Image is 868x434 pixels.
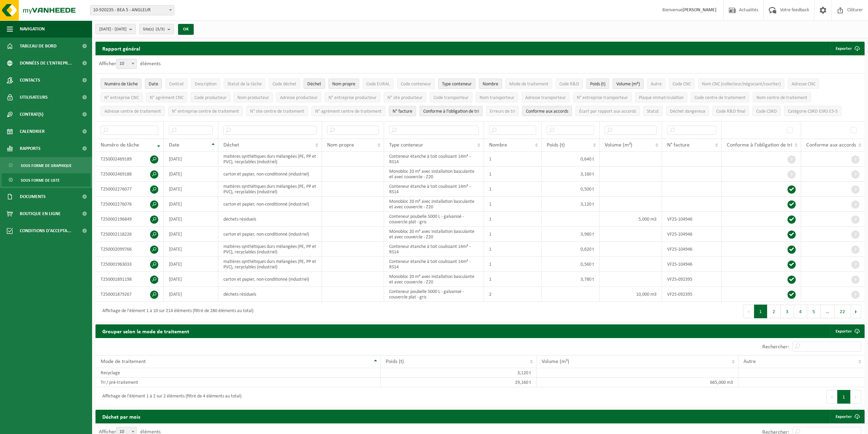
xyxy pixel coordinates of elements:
[643,106,663,116] button: StatutStatut: Activate to sort
[2,159,90,172] a: Sous forme de graphique
[384,212,484,227] td: Conteneur poubelle 5000 L - galvanisé - couvercle plat - gris
[401,82,431,87] span: Code conteneur
[99,391,241,403] div: Affichage de l'élément 1 à 2 sur 2 éléments (filtré de 4 éléments au total)
[95,212,164,227] td: T250002196849
[821,305,835,318] span: …
[195,82,217,87] span: Description
[143,24,165,34] span: Site(s)
[20,72,40,89] span: Contacts
[165,79,188,89] button: ContratContrat: Activate to sort
[851,305,861,318] button: Next
[218,287,322,302] td: déchets résiduels
[484,257,542,272] td: 1
[536,378,738,387] td: 665,000 m3
[101,92,143,102] button: N° entreprise CNCN° entreprise CNC: Activate to sort
[117,59,136,69] span: 10
[250,109,304,114] span: N° site centre de traitement
[95,368,381,378] td: Recyclage
[807,305,821,318] button: 5
[101,106,165,116] button: Adresse centre de traitementAdresse centre de traitement: Activate to sort
[95,227,164,242] td: T250002118226
[835,305,851,318] button: 22
[542,152,600,167] td: 0,640 t
[486,106,519,116] button: Erreurs de triErreurs de tri: Activate to sort
[104,82,138,87] span: Numéro de tâche
[579,109,636,114] span: Écart par rapport aux accords
[727,142,792,148] span: Conforme à l’obligation de tri
[224,79,265,89] button: Statut de la tâcheStatut de la tâche: Activate to sort
[227,82,262,87] span: Statut de la tâche
[21,159,72,172] span: Sous forme de graphique
[438,79,475,89] button: Type conteneurType conteneur: Activate to sort
[484,197,542,212] td: 1
[662,212,722,227] td: VF25-104946
[381,368,536,378] td: 3,120 t
[95,167,164,182] td: T250002469188
[178,24,194,35] button: OK
[389,142,423,148] span: Type conteneur
[20,38,57,55] span: Tableau de bord
[191,79,220,89] button: DescriptionDescription: Activate to sort
[806,142,856,148] span: Conforme aux accords
[20,89,48,106] span: Utilisateurs
[99,61,161,67] label: Afficher éléments
[752,106,781,116] button: Code CSRDCode CSRD: Activate to sort
[430,92,472,102] button: Code transporteurCode transporteur: Activate to sort
[521,92,570,102] button: Adresse transporteurAdresse transporteur: Activate to sort
[95,324,196,338] h2: Grouper selon le mode de traitement
[616,82,640,87] span: Volume (m³)
[218,152,322,167] td: matières synthétiques durs mélangées (PE, PP et PVC), recyclables (industriel)
[99,24,127,34] span: [DATE] - [DATE]
[479,79,502,89] button: NombreNombre: Activate to sort
[104,109,161,114] span: Adresse centre de traitement
[146,92,187,102] button: N° agrément CNCN° agrément CNC: Activate to sort
[387,95,423,100] span: N° site producteur
[20,123,45,140] span: Calendrier
[164,197,218,212] td: [DATE]
[164,167,218,182] td: [DATE]
[542,257,600,272] td: 0,560 t
[315,109,382,114] span: N° agrément centre de traitement
[164,257,218,272] td: [DATE]
[788,79,819,89] button: Adresse CNCAdresse CNC: Activate to sort
[95,182,164,197] td: T250002276077
[169,142,179,148] span: Date
[794,305,807,318] button: 4
[393,109,412,114] span: N° facture
[363,79,394,89] button: Code EURALCode EURAL: Activate to sort
[613,79,644,89] button: Volume (m³)Volume (m³): Activate to sort
[484,182,542,197] td: 1
[273,82,296,87] span: Code déchet
[635,92,687,102] button: Plaque immatriculationPlaque immatriculation: Activate to sort
[164,272,218,287] td: [DATE]
[164,212,218,227] td: [DATE]
[269,79,300,89] button: Code déchetCode déchet: Activate to sort
[384,227,484,242] td: Monobloc 20 m³ avec installation basculante et avec couvercle - Z20
[744,359,756,364] span: Autre
[246,106,308,116] button: N° site centre de traitementN° site centre de traitement: Activate to sort
[559,82,579,87] span: Code R&D
[788,109,838,114] span: Catégorie CSRD ESRS E5-5
[484,227,542,242] td: 1
[484,212,542,227] td: 1
[483,82,498,87] span: Nombre
[756,95,807,100] span: Nom centre de traitement
[95,287,164,302] td: T250001879267
[90,5,174,15] span: 10-920235 - BEA 5 - ANGLEUR
[20,55,72,72] span: Données de l'entrepr...
[101,359,146,364] span: Mode de traitement
[781,305,794,318] button: 3
[484,287,542,302] td: 2
[397,79,435,89] button: Code conteneurCode conteneur: Activate to sort
[327,142,354,148] span: Nom propre
[99,305,253,318] div: Affichage de l'élément 1 à 10 sur 214 éléments (filtré de 280 éléments au total)
[639,95,683,100] span: Plaque immatriculation
[525,95,566,100] span: Adresse transporteur
[366,82,390,87] span: Code EURAL
[276,92,321,102] button: Adresse producteurAdresse producteur: Activate to sort
[95,378,381,387] td: Tri / pré-traitement
[669,79,695,89] button: Code CNCCode CNC: Activate to sort
[542,197,600,212] td: 3,120 t
[716,109,745,114] span: Code R&D final
[384,152,484,167] td: Conteneur étanche à toit coulissant 14m³ - RS14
